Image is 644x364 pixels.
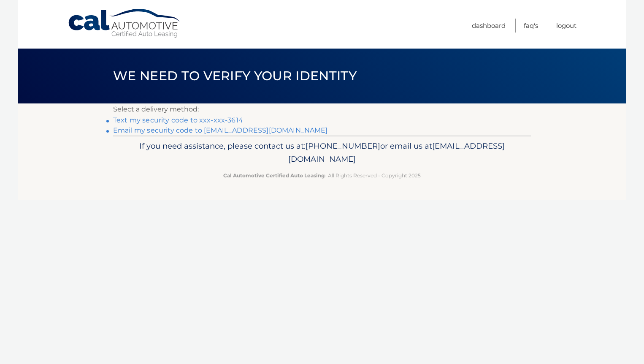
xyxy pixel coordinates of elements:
[119,139,525,166] p: If you need assistance, please contact us at: or email us at
[524,19,538,33] a: FAQ's
[113,116,243,124] a: Text my security code to xxx-xxx-3614
[119,171,525,180] p: - All Rights Reserved - Copyright 2025
[68,8,181,38] a: Cal Automotive
[223,172,325,179] strong: Cal Automotive Certified Auto Leasing
[113,103,531,115] p: Select a delivery method:
[113,126,328,134] a: Email my security code to [EMAIL_ADDRESS][DOMAIN_NAME]
[556,19,576,33] a: Logout
[113,68,357,84] span: We need to verify your identity
[472,19,506,33] a: Dashboard
[306,141,380,151] span: [PHONE_NUMBER]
